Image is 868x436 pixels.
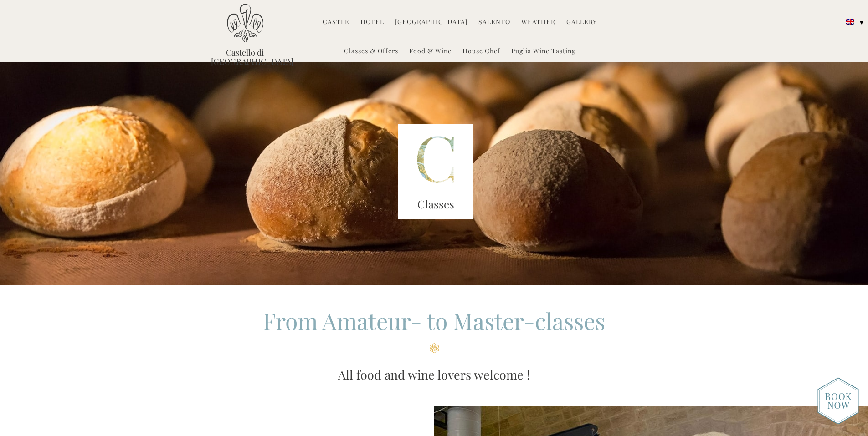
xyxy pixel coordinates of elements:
[817,377,859,425] img: new-booknow.png
[211,305,657,353] h2: From Amateur- to Master-classes
[478,17,510,28] a: Salento
[344,46,398,57] a: Classes & Offers
[462,46,500,57] a: House Chef
[398,196,474,213] h3: Classes
[398,124,474,219] img: castle-letter.png
[323,17,349,28] a: Castle
[395,17,467,28] a: [GEOGRAPHIC_DATA]
[409,46,452,57] a: Food & Wine
[846,19,854,25] img: English
[227,4,263,42] img: Castello di Ugento
[360,17,384,28] a: Hotel
[511,46,575,57] a: Puglia Wine Tasting
[211,365,657,384] h3: All food and wine lovers welcome !
[521,17,555,28] a: Weather
[211,48,279,66] a: Castello di [GEOGRAPHIC_DATA]
[566,17,597,28] a: Gallery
